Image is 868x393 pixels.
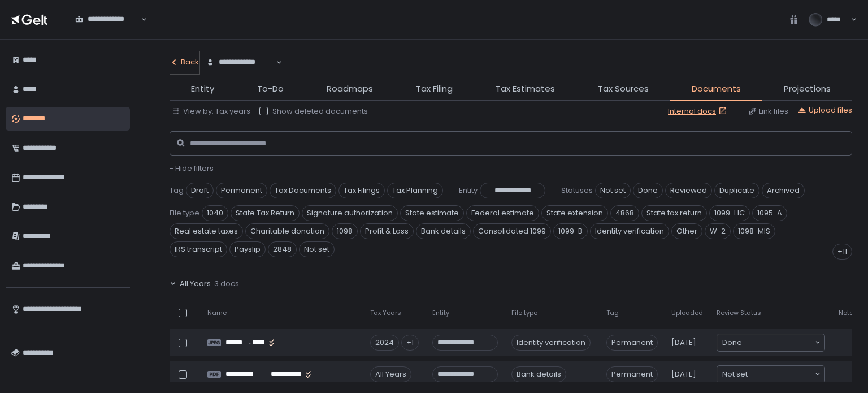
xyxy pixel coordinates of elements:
[748,106,788,116] button: Link files
[742,337,814,348] input: Search for option
[229,241,266,257] span: Payslip
[416,223,471,239] span: Bank details
[541,205,608,221] span: State extension
[692,83,741,96] span: Documents
[400,205,464,221] span: State estimate
[432,309,449,317] span: Entity
[717,366,824,383] div: Search for option
[705,223,731,239] span: W-2
[606,335,658,351] span: Permanent
[370,309,401,317] span: Tax Years
[360,223,414,239] span: Profit & Loss
[216,183,267,198] span: Permanent
[748,369,814,380] input: Search for option
[784,83,831,96] span: Projections
[270,183,336,198] span: Tax Documents
[466,205,539,221] span: Federal estimate
[191,83,214,96] span: Entity
[370,335,399,351] div: 2024
[172,106,250,116] button: View by: Tax years
[75,24,140,36] input: Search for option
[332,223,358,239] span: 1098
[170,51,199,74] button: Back
[68,8,147,32] div: Search for option
[170,185,184,196] span: Tag
[170,163,214,174] button: - Hide filters
[170,208,199,218] span: File type
[496,83,555,96] span: Tax Estimates
[762,183,805,198] span: Archived
[671,338,696,348] span: [DATE]
[671,309,703,317] span: Uploaded
[206,67,275,79] input: Search for option
[231,205,300,221] span: State Tax Return
[839,309,857,317] span: Notes
[186,183,214,198] span: Draft
[598,83,649,96] span: Tax Sources
[401,335,419,351] div: +1
[170,163,214,174] span: - Hide filters
[595,183,631,198] span: Not set
[561,185,593,196] span: Statuses
[714,183,759,198] span: Duplicate
[722,337,742,348] span: Done
[268,241,297,257] span: 2848
[387,183,443,198] span: Tax Planning
[665,183,712,198] span: Reviewed
[170,223,243,239] span: Real estate taxes
[717,334,824,351] div: Search for option
[641,205,707,221] span: State tax return
[590,223,669,239] span: Identity verification
[709,205,750,221] span: 1099-HC
[199,51,282,75] div: Search for option
[717,309,761,317] span: Review Status
[459,185,478,196] span: Entity
[180,279,211,289] span: All Years
[245,223,329,239] span: Charitable donation
[797,105,852,115] button: Upload files
[370,366,411,382] div: All Years
[170,241,227,257] span: IRS transcript
[733,223,775,239] span: 1098-MIS
[671,369,696,379] span: [DATE]
[752,205,787,221] span: 1095-A
[473,223,551,239] span: Consolidated 1099
[327,83,373,96] span: Roadmaps
[214,279,239,289] span: 3 docs
[832,244,852,260] div: +11
[338,183,385,198] span: Tax Filings
[671,223,702,239] span: Other
[633,183,663,198] span: Done
[606,309,619,317] span: Tag
[511,366,566,382] div: Bank details
[511,335,591,351] div: Identity verification
[257,83,284,96] span: To-Do
[170,57,199,67] div: Back
[606,366,658,382] span: Permanent
[722,369,748,380] span: Not set
[553,223,588,239] span: 1099-B
[416,83,453,96] span: Tax Filing
[207,309,227,317] span: Name
[511,309,537,317] span: File type
[299,241,335,257] span: Not set
[668,106,730,116] a: Internal docs
[202,205,228,221] span: 1040
[302,205,398,221] span: Signature authorization
[610,205,639,221] span: 4868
